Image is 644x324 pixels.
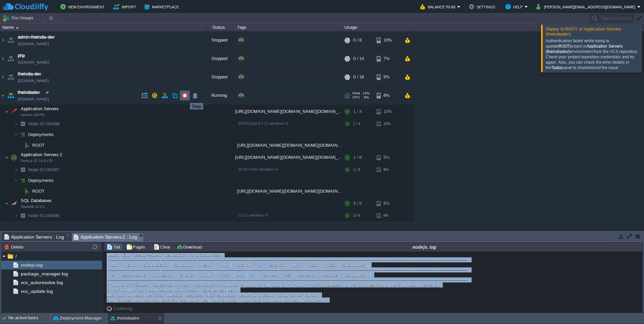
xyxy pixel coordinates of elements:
[377,50,398,68] div: 7%
[114,306,140,311] div: Loading...
[6,31,15,49] img: AMDAwAAAACH5BAEAAAAALAAAAAABAAEAAAICRAEAOw==
[22,186,32,196] img: AMDAwAAAACH5BAEAAAAALAAAAAABAAEAAAICRAEAOw==
[377,165,398,175] div: 9%
[14,165,18,175] img: AMDAwAAAACH5BAEAAAAALAAAAAABAAEAAAICRAEAOw==
[18,210,28,221] img: AMDAwAAAACH5BAEAAAAALAAAAAABAAEAAAICRAEAOw==
[126,244,147,250] button: Pages
[377,151,398,164] div: 9%
[2,3,48,11] img: CloudJiffy
[144,3,181,11] button: Marketplace
[0,31,6,49] img: AMDAwAAAACH5BAEAAAAALAAAAAABAAEAAAICRAEAOw==
[0,68,6,86] img: AMDAwAAAACH5BAEAAAAALAAAAAABAAEAAAICRAEAOw==
[235,151,342,164] div: [URL][DOMAIN_NAME][DOMAIN_NAME][DOMAIN_NAME]
[238,167,278,171] span: 20.19.4-pm2-almalinux-9
[353,105,362,118] div: 1 / 4
[14,175,18,186] img: AMDAwAAAACH5BAEAAAAALAAAAAABAAEAAAICRAEAOw==
[420,3,457,11] button: Balance ₹0.69
[18,89,40,96] a: theindiadev
[20,106,60,112] span: Application Servers
[18,96,49,103] a: [DOMAIN_NAME]
[377,105,398,118] div: 10%
[154,244,172,250] button: Clear
[202,23,235,31] div: Status
[363,91,370,95] span: 15%
[32,188,46,194] a: ROOT
[20,152,63,157] a: Application Servers 2Node.js 20.19.4 LTS
[19,288,54,294] a: vcs_update.log
[202,86,235,105] div: Running
[2,13,36,23] button: Env Groups
[53,315,102,322] button: Deployment Manager
[32,142,46,148] a: ROOT
[16,27,19,28] img: AMDAwAAAACH5BAEAAAAALAAAAAABAAEAAAICRAEAOw==
[20,106,60,111] a: Application ServersApache [DATE]
[74,233,138,241] span: Application Servers 2 : Log
[18,71,41,77] a: theindia-dev
[5,197,9,210] img: AMDAwAAAACH5BAEAAAAALAAAAAABAAEAAAICRAEAOw==
[192,104,202,109] div: Stop
[207,244,642,250] div: nodejs.log
[353,165,360,175] div: 1 / 8
[18,186,22,196] img: AMDAwAAAACH5BAEAAAAALAAAAAABAAEAAAICRAEAOw==
[6,68,15,86] img: AMDAwAAAACH5BAEAAAAALAAAAAABAAEAAAICRAEAOw==
[28,167,60,173] span: 245487
[9,151,18,164] img: AMDAwAAAACH5BAEAAAAALAAAAAABAAEAAAICRAEAOw==
[28,132,55,137] a: Deployments
[28,213,60,218] a: Node ID:245486
[8,313,50,324] div: No active tasks
[14,119,18,129] img: AMDAwAAAACH5BAEAAAAALAAAAAABAAEAAAICRAEAOw==
[18,34,55,41] a: admin-theindia-dev
[21,159,53,163] span: Node.js 20.19.4 LTS
[4,233,64,241] span: Application Servers : Log
[202,31,235,49] div: Stopped
[21,205,45,209] span: MariaDB 12.0.2
[6,86,15,105] img: AMDAwAAAACH5BAEAAAAALAAAAAABAAEAAAICRAEAOw==
[20,198,53,203] a: SQL DatabasesMariaDB 12.0.2
[28,167,60,173] a: Node ID:245487
[28,121,60,127] span: 245488
[0,50,6,68] img: AMDAwAAAACH5BAEAAAAALAAAAAABAAEAAAICRAEAOw==
[28,178,55,183] a: Deployments
[19,262,44,268] a: nodejs.log
[19,271,69,277] span: package_manager.log
[353,31,362,49] div: 0 / 8
[1,23,201,31] div: Name
[353,210,360,221] div: 3 / 6
[18,119,28,129] img: AMDAwAAAACH5BAEAAAAALAAAAAABAAEAAAICRAEAOw==
[19,279,64,285] a: vcs_autoresolve.log
[235,23,342,31] div: Tags
[353,197,362,210] div: 3 / 6
[558,44,570,49] b: ROOT
[18,175,28,186] img: AMDAwAAAACH5BAEAAAAALAAAAAABAAEAAAICRAEAOw==
[202,68,235,86] div: Stopped
[176,244,204,250] button: Download
[343,23,414,31] div: Usage
[6,50,15,68] img: AMDAwAAAACH5BAEAAAAALAAAAAABAAEAAAICRAEAOw==
[353,50,364,68] div: 0 / 14
[14,129,18,140] img: AMDAwAAAACH5BAEAAAAALAAAAAABAAEAAAICRAEAOw==
[107,244,122,250] button: Tail
[353,119,360,129] div: 1 / 4
[536,3,637,11] button: [PERSON_NAME][EMAIL_ADDRESS][DOMAIN_NAME]
[18,41,49,47] a: [DOMAIN_NAME]
[14,253,18,259] a: /
[238,121,288,125] span: [DATE]-php-8.4.11-almalinux-9
[28,121,45,126] span: Node ID:
[469,3,497,11] button: Settings
[21,113,45,117] span: Apache [DATE]
[18,165,28,175] img: AMDAwAAAACH5BAEAAAAALAAAAAABAAEAAAICRAEAOw==
[5,105,9,118] img: AMDAwAAAACH5BAEAAAAALAAAAAABAAEAAAICRAEAOw==
[18,52,25,59] a: php
[377,119,398,129] div: 10%
[110,315,140,322] button: theindiadev
[353,95,360,100] span: CPU
[353,151,362,164] div: 1 / 8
